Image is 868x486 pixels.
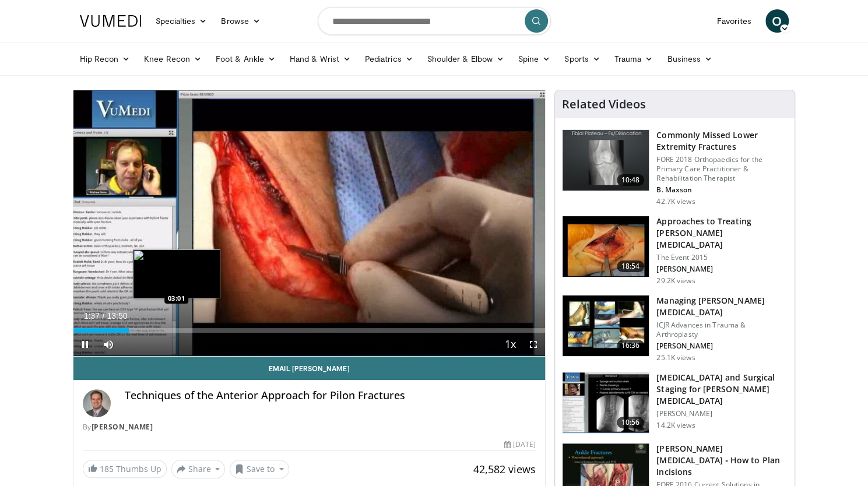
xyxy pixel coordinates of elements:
input: Search topics, interventions [318,7,551,35]
button: Share [171,460,226,478]
video-js: Video Player [73,90,546,357]
button: Fullscreen [522,333,545,356]
a: Knee Recon [137,47,209,71]
img: b2dda1fe-5346-4c93-a1b2-7c13bfae244a.150x105_q85_crop-smart_upscale.jpg [563,216,649,277]
div: Progress Bar [73,328,546,333]
img: d5ySKFN8UhyXrjO34xMDoxOjB1O8AjAz.150x105_q85_crop-smart_upscale.jpg [563,372,649,433]
img: 296977_0000_1.png.150x105_q85_crop-smart_upscale.jpg [563,295,649,356]
button: Playback Rate [498,333,522,356]
span: 185 [100,463,114,474]
span: 10:48 [617,174,645,186]
h3: [PERSON_NAME] [MEDICAL_DATA] ‐ How to Plan Incisions [656,443,788,478]
h3: [MEDICAL_DATA] and Surgical Staging for [PERSON_NAME] [MEDICAL_DATA] [656,372,788,407]
img: VuMedi Logo [80,15,142,27]
span: 10:56 [617,417,645,428]
a: Email [PERSON_NAME] [73,357,546,380]
p: FORE 2018 Orthopaedics for the Primary Care Practitioner & Rehabilitation Therapist [656,155,788,183]
a: O [765,9,789,33]
a: 16:36 Managing [PERSON_NAME] [MEDICAL_DATA] ICJR Advances in Trauma & Arthroplasty [PERSON_NAME] ... [562,295,788,362]
img: Avatar [83,389,111,417]
img: image.jpeg [133,249,220,298]
a: Foot & Ankle [209,47,283,71]
p: 25.1K views [656,353,695,362]
a: Pediatrics [358,47,420,71]
button: Save to [230,460,289,478]
p: 29.2K views [656,276,695,286]
h4: Techniques of the Anterior Approach for Pilon Fractures [125,389,536,402]
p: [PERSON_NAME] [656,265,788,274]
a: 10:48 Commonly Missed Lower Extremity Fractures FORE 2018 Orthopaedics for the Primary Care Pract... [562,129,788,206]
div: By [83,422,536,432]
a: 18:54 Approaches to Treating [PERSON_NAME] [MEDICAL_DATA] The Event 2015 [PERSON_NAME] 29.2K views [562,216,788,286]
a: Specialties [149,9,215,33]
div: [DATE] [504,439,536,450]
a: Favorites [710,9,758,33]
p: [PERSON_NAME] [656,409,788,418]
h3: Approaches to Treating [PERSON_NAME] [MEDICAL_DATA] [656,216,788,251]
img: 4aa379b6-386c-4fb5-93ee-de5617843a87.150x105_q85_crop-smart_upscale.jpg [563,130,649,191]
h4: Related Videos [562,97,646,111]
a: [PERSON_NAME] [92,422,153,432]
button: Mute [97,333,120,356]
p: B. Maxson [656,185,788,195]
a: Hand & Wrist [283,47,358,71]
button: Pause [73,333,97,356]
a: Sports [557,47,607,71]
a: Business [660,47,719,71]
a: 185 Thumbs Up [83,460,167,478]
p: [PERSON_NAME] [656,341,788,351]
a: Hip Recon [73,47,138,71]
h3: Commonly Missed Lower Extremity Fractures [656,129,788,153]
a: Spine [511,47,557,71]
span: 1:37 [84,311,100,321]
p: 14.2K views [656,421,695,430]
span: 13:50 [107,311,127,321]
span: 42,582 views [473,462,536,476]
p: The Event 2015 [656,253,788,262]
span: 18:54 [617,260,645,272]
p: 42.7K views [656,197,695,206]
a: Trauma [607,47,660,71]
p: ICJR Advances in Trauma & Arthroplasty [656,321,788,339]
span: / [103,311,105,321]
h3: Managing [PERSON_NAME] [MEDICAL_DATA] [656,295,788,318]
span: 16:36 [617,340,645,351]
a: 10:56 [MEDICAL_DATA] and Surgical Staging for [PERSON_NAME] [MEDICAL_DATA] [PERSON_NAME] 14.2K views [562,372,788,434]
a: Browse [214,9,268,33]
a: Shoulder & Elbow [420,47,511,71]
